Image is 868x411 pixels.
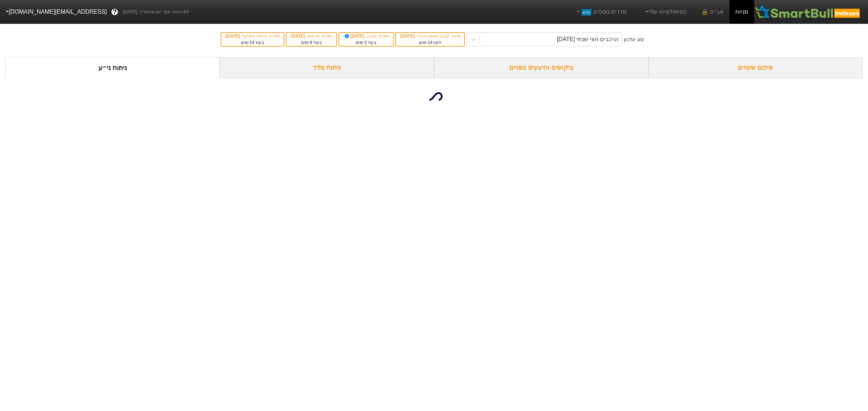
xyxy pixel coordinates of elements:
span: 2 [364,40,367,45]
div: תאריך כניסה לתוקף : [225,33,280,39]
span: 9 [310,40,312,45]
div: ניתוח מדד [220,57,434,78]
div: בעוד ימים [290,39,333,46]
span: [DATE] [226,34,241,39]
span: 23 [250,40,254,45]
div: ביקושים והיצעים צפויים [434,57,648,78]
div: בעוד ימים [225,39,280,46]
span: [DATE] [400,34,416,39]
img: loading... [425,88,443,105]
span: לפי נתוני סוף יום מתאריך [DATE] [123,8,189,16]
div: סוג עדכון [624,36,644,43]
a: הסימולציות שלי [641,5,690,19]
div: תאריך קובע : [343,33,390,39]
span: [DATE] [344,34,366,39]
a: מדדים נוספיםחדש [572,5,630,19]
span: ? [113,7,117,17]
div: סיכום שינויים [648,57,863,78]
div: תאריך פרסום : [290,33,333,39]
div: ניתוח ני״ע [5,57,220,78]
span: חדש [582,9,591,16]
div: הרכבים חצי שנתי [DATE] [557,35,619,44]
div: בעוד ימים [343,39,390,46]
img: SmartBull [754,5,862,19]
div: לפני ימים [400,39,460,46]
span: 14 [427,40,432,45]
div: מועד קובע לאחוז ציבור : [400,33,460,39]
span: [DATE] [291,34,306,39]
